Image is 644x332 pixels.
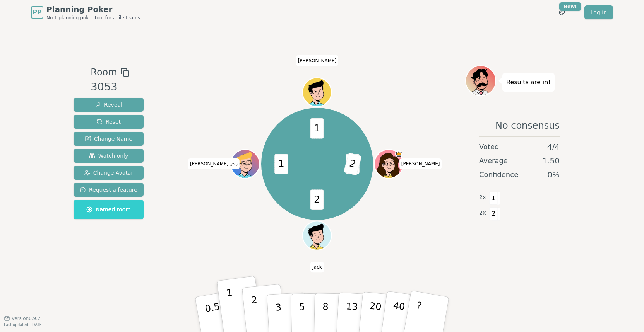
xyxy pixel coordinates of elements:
[74,200,144,219] button: Named room
[479,169,518,180] span: Confidence
[547,141,560,152] span: 4 / 4
[95,101,122,109] span: Reveal
[310,189,324,210] span: 2
[74,132,144,146] button: Change Name
[96,118,121,126] span: Reset
[310,262,324,272] span: Click to change your name
[479,209,486,217] span: 2 x
[89,152,128,160] span: Watch only
[495,119,560,132] span: No consensus
[479,141,499,152] span: Voted
[91,65,117,79] span: Room
[559,2,581,11] div: New!
[395,150,402,158] span: Zach is the host
[85,135,132,143] span: Change Name
[74,149,144,163] button: Watch only
[584,5,613,19] a: Log in
[547,169,560,180] span: 0 %
[86,206,131,213] span: Named room
[275,154,288,174] span: 1
[344,152,362,175] span: 2
[310,118,324,139] span: 1
[542,155,560,166] span: 1.50
[479,155,508,166] span: Average
[506,77,551,88] p: Results are in!
[188,158,240,169] span: Click to change your name
[228,163,238,166] span: (you)
[84,169,134,177] span: Change Avatar
[4,315,41,322] button: Version0.9.2
[12,315,41,322] span: Version 0.9.2
[232,150,259,177] button: Click to change your avatar
[489,207,498,220] span: 2
[46,15,140,21] span: No.1 planning poker tool for agile teams
[489,192,498,205] span: 1
[74,98,144,112] button: Reveal
[33,8,41,17] span: PP
[74,115,144,129] button: Reset
[74,183,144,197] button: Request a feature
[296,55,339,66] span: Click to change your name
[4,323,43,327] span: Last updated: [DATE]
[91,79,129,95] div: 3053
[226,287,237,329] p: 1
[399,158,442,169] span: Click to change your name
[31,4,140,21] a: PPPlanning PokerNo.1 planning poker tool for agile teams
[80,186,137,194] span: Request a feature
[46,4,140,15] span: Planning Poker
[74,166,144,180] button: Change Avatar
[479,193,486,202] span: 2 x
[555,5,569,19] button: New!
